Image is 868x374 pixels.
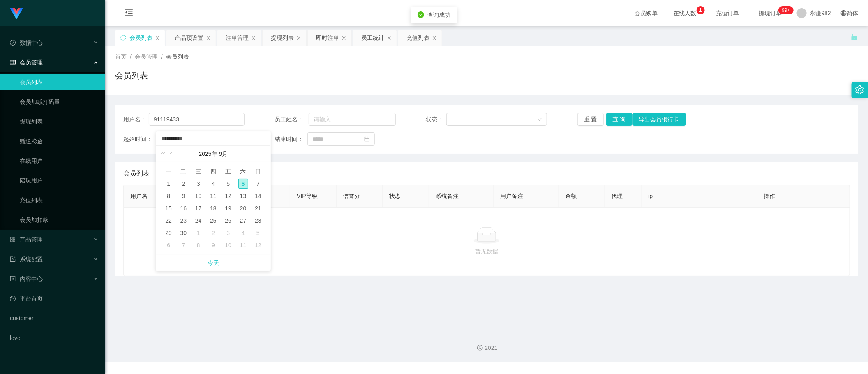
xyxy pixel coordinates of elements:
[427,11,450,18] span: 查询成功
[20,74,99,90] a: 会员列表
[194,203,203,213] div: 17
[221,227,235,239] td: 2025年10月3日
[112,344,861,352] div: 2021
[161,178,176,190] td: 2025年9月1日
[697,6,705,14] sup: 1
[194,228,203,238] div: 1
[161,202,176,214] td: 2025年9月15日
[238,228,248,238] div: 4
[129,30,152,46] div: 会员列表
[251,202,265,214] td: 2025年9月21日
[477,345,483,351] i: 图标: copyright
[565,193,577,199] span: 金额
[342,36,346,41] i: 图标: close
[238,191,248,201] div: 13
[178,240,188,250] div: 7
[778,6,793,14] sup: 267
[206,168,221,175] span: 四
[20,93,99,110] a: 会员加减打码量
[155,36,160,41] i: 图标: close
[191,239,206,251] td: 2025年10月8日
[221,165,235,178] th: 周五
[432,36,437,41] i: 图标: close
[176,202,191,214] td: 2025年9月16日
[223,179,233,189] div: 5
[418,11,424,18] i: icon: check-circle
[251,214,265,227] td: 2025年9月28日
[755,10,786,16] span: 提现订单
[238,216,248,226] div: 27
[251,190,265,202] td: 2025年9月14日
[130,53,132,60] span: /
[10,236,43,243] span: 产品管理
[194,240,203,250] div: 8
[191,214,206,227] td: 2025年9月24日
[841,10,847,16] i: 图标: global
[235,239,250,251] td: 2025年10月11日
[238,203,248,213] div: 20
[221,168,235,175] span: 五
[178,228,188,238] div: 30
[10,276,16,282] i: 图标: profile
[130,247,843,256] p: 暂无数据
[253,179,263,189] div: 7
[251,36,256,41] i: 图标: close
[221,239,235,251] td: 2025年10月10日
[191,202,206,214] td: 2025年9月17日
[251,178,265,190] td: 2025年9月7日
[120,35,126,41] i: 图标: sync
[851,33,858,41] i: 图标: unlock
[343,193,360,199] span: 信誉分
[161,53,163,60] span: /
[10,59,43,66] span: 会员管理
[275,135,307,144] span: 结束时间：
[206,214,221,227] td: 2025年9月25日
[275,115,309,124] span: 员工姓名：
[10,237,16,242] i: 图标: appstore-o
[10,256,43,262] span: 系统配置
[159,146,170,162] a: 上一年 (Control键加左方向键)
[235,202,250,214] td: 2025年9月20日
[221,190,235,202] td: 2025年9月12日
[135,53,158,60] span: 会员管理
[648,193,653,199] span: ip
[115,0,143,27] i: 图标: menu-fold
[191,168,206,175] span: 三
[235,165,250,178] th: 周六
[20,133,99,149] a: 赠送彩金
[223,216,233,226] div: 26
[221,214,235,227] td: 2025年9月26日
[500,193,523,199] span: 用户备注
[218,146,229,162] a: 9月
[223,228,233,238] div: 3
[364,136,370,142] i: 图标: calendar
[611,193,623,199] span: 代理
[194,179,203,189] div: 3
[606,113,633,126] button: 查 询
[855,85,864,94] i: 图标: setting
[208,228,218,238] div: 2
[537,117,542,123] i: 图标: down
[164,240,173,250] div: 6
[361,30,384,46] div: 员工统计
[226,30,249,46] div: 注单管理
[191,165,206,178] th: 周三
[235,190,250,202] td: 2025年9月13日
[198,146,218,162] a: 2025年
[191,178,206,190] td: 2025年9月3日
[436,193,459,199] span: 系统备注
[253,191,263,201] div: 14
[235,214,250,227] td: 2025年9月27日
[426,115,447,124] span: 状态：
[176,178,191,190] td: 2025年9月2日
[20,172,99,189] a: 陪玩用户
[208,191,218,201] div: 11
[20,192,99,208] a: 充值列表
[699,6,702,14] p: 1
[316,30,339,46] div: 即时注单
[178,191,188,201] div: 9
[389,193,401,199] span: 状态
[669,10,701,16] span: 在线人数
[253,216,263,226] div: 28
[251,227,265,239] td: 2025年10月5日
